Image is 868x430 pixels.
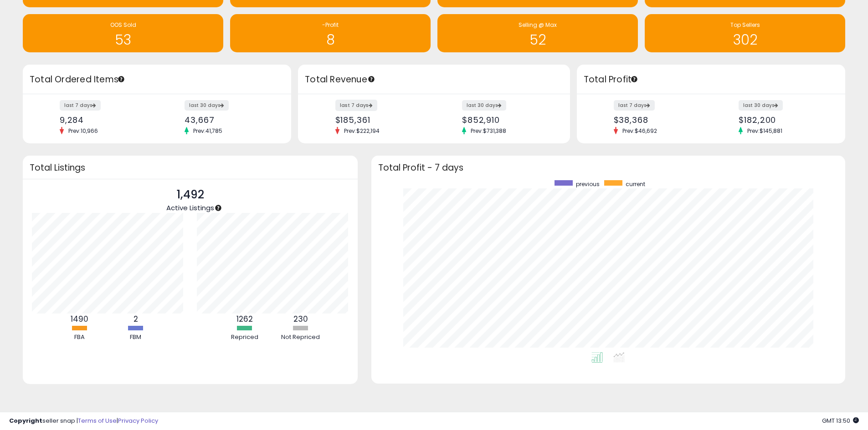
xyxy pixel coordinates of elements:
[649,32,841,47] h1: 302
[743,127,787,135] span: Prev: $145,881
[618,127,662,135] span: Prev: $46,692
[322,21,339,29] span: -Profit
[614,115,704,125] div: $38,368
[110,21,136,29] span: OOS Sold
[442,32,633,47] h1: 52
[23,14,223,52] a: OOS Sold 53
[30,164,351,171] h3: Total Listings
[466,127,511,135] span: Prev: $731,388
[60,100,101,111] label: last 7 days
[584,73,838,86] h3: Total Profit
[645,14,845,52] a: Top Sellers 302
[64,127,103,135] span: Prev: 10,966
[335,115,427,125] div: $185,361
[235,32,426,47] h1: 8
[117,75,125,83] div: Tooltip anchor
[730,21,760,29] span: Top Sellers
[52,333,107,342] div: FBA
[630,75,638,83] div: Tooltip anchor
[9,416,42,425] strong: Copyright
[462,100,506,111] label: last 30 days
[71,314,88,324] b: 1490
[273,333,328,342] div: Not Repriced
[367,75,375,83] div: Tooltip anchor
[822,416,859,425] span: 2025-10-6 13:50 GMT
[230,14,431,52] a: -Profit 8
[576,180,600,188] span: previous
[293,314,308,324] b: 230
[378,164,838,171] h3: Total Profit - 7 days
[335,100,377,111] label: last 7 days
[108,333,163,342] div: FBM
[305,73,563,86] h3: Total Revenue
[60,115,150,125] div: 9,284
[626,180,645,188] span: current
[134,314,138,324] b: 2
[27,32,219,47] h1: 53
[214,204,222,212] div: Tooltip anchor
[739,100,783,111] label: last 30 days
[185,100,229,111] label: last 30 days
[185,115,275,125] div: 43,667
[189,127,227,135] span: Prev: 41,785
[462,115,554,125] div: $852,910
[236,314,253,324] b: 1262
[339,127,384,135] span: Prev: $222,194
[78,416,117,425] a: Terms of Use
[9,417,158,425] div: seller snap | |
[217,333,272,342] div: Repriced
[614,100,655,111] label: last 7 days
[437,14,638,52] a: Selling @ Max 52
[519,21,557,29] span: Selling @ Max
[30,73,284,86] h3: Total Ordered Items
[166,203,214,212] span: Active Listings
[166,186,214,203] p: 1,492
[118,416,158,425] a: Privacy Policy
[739,115,829,125] div: $182,200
